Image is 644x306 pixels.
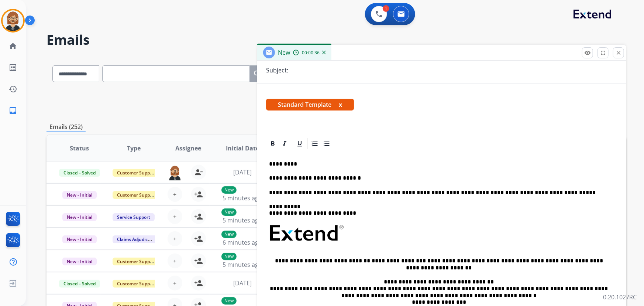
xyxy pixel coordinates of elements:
[603,293,637,302] p: 0.20.1027RC
[59,280,100,288] span: Closed – Solved
[339,100,342,109] button: x
[168,276,182,290] button: +
[221,208,237,216] p: New
[127,144,141,153] span: Type
[294,138,305,149] div: Underline
[47,122,86,132] p: Emails (252)
[267,138,278,149] div: Bold
[113,258,161,265] span: Customer Support
[113,169,161,177] span: Customer Support
[194,168,203,177] mat-icon: person_remove
[59,169,100,177] span: Closed – Solved
[194,234,203,243] mat-icon: person_add
[173,279,176,288] span: +
[3,10,23,31] img: avatar
[233,279,252,287] span: [DATE]
[168,209,182,224] button: +
[221,186,237,194] p: New
[47,33,626,47] h2: Emails
[266,66,288,75] p: Subject:
[221,231,237,238] p: New
[113,235,163,243] span: Claims Adjudication
[168,187,182,202] button: +
[173,190,176,199] span: +
[302,50,320,56] span: 00:00:36
[8,63,17,72] mat-icon: list_alt
[173,212,176,221] span: +
[223,194,262,202] span: 5 minutes ago
[173,234,176,243] span: +
[615,50,622,56] mat-icon: close
[113,191,161,199] span: Customer Support
[113,213,155,221] span: Service Support
[113,280,161,288] span: Customer Support
[253,69,262,78] mat-icon: search
[194,279,203,288] mat-icon: person_add
[173,256,176,265] span: +
[383,5,389,12] div: 1
[278,48,290,57] span: New
[221,253,237,260] p: New
[279,138,290,149] div: Italic
[266,99,354,110] span: Standard Template
[8,85,17,93] mat-icon: history
[194,190,203,199] mat-icon: person_add
[168,165,182,180] img: agent-avatar
[175,144,201,153] span: Assignee
[194,256,203,265] mat-icon: person_add
[62,235,97,243] span: New - Initial
[223,238,262,246] span: 6 minutes ago
[321,138,332,149] div: Bullet List
[8,42,17,51] mat-icon: home
[584,50,591,56] mat-icon: remove_red_eye
[233,168,252,176] span: [DATE]
[309,138,320,149] div: Ordered List
[223,261,262,269] span: 5 minutes ago
[226,144,259,153] span: Initial Date
[70,144,89,153] span: Status
[168,254,182,268] button: +
[8,106,17,115] mat-icon: inbox
[62,213,97,221] span: New - Initial
[600,50,606,56] mat-icon: fullscreen
[168,231,182,246] button: +
[62,258,97,265] span: New - Initial
[221,297,237,305] p: New
[194,212,203,221] mat-icon: person_add
[223,216,262,224] span: 5 minutes ago
[62,191,97,199] span: New - Initial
